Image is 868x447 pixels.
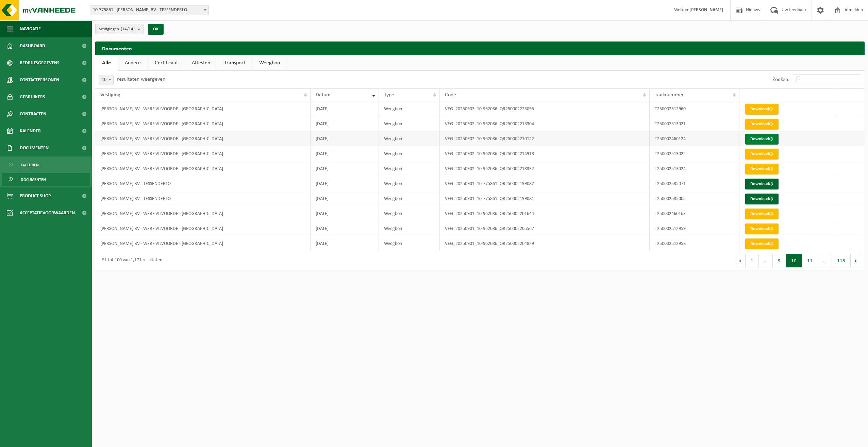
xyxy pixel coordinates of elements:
td: VEG_20250901_10-962086_QR250002204829 [440,236,650,251]
td: VEG_20250902_10-962086_QR250002210122 [440,131,650,146]
td: [PERSON_NAME] BV - WERF VILVOORDE - [GEOGRAPHIC_DATA] [95,206,311,221]
button: 10 [786,254,802,267]
span: 10 [99,75,114,85]
button: OK [148,24,164,35]
span: Gebruikers [20,88,45,105]
div: 91 tot 100 van 1,171 resultaten [99,254,162,267]
td: VEG_20250902_10-962086_QR250002213304 [440,116,650,131]
td: Weegbon [379,161,440,176]
a: Attesten [185,55,217,71]
span: Vestigingen [99,24,135,34]
a: Documenten [2,173,90,186]
span: Acceptatievoorwaarden [20,204,75,221]
count: (14/14) [121,27,135,31]
span: Documenten [20,139,49,156]
td: [PERSON_NAME] BV - WERF VILVOORDE - [GEOGRAPHIC_DATA] [95,146,311,161]
td: VEG_20250901_10-962086_QR250002205567 [440,221,650,236]
td: T250002460124 [650,131,739,146]
a: Download [745,209,779,219]
td: Weegbon [379,101,440,116]
button: 118 [832,254,851,267]
span: Vestiging [100,92,120,98]
span: Documenten [21,173,46,186]
a: Download [745,134,779,145]
span: 10-775861 - YVES MAES BV - TESSENDERLO [90,5,208,15]
td: T250002513022 [650,146,739,161]
td: T250002513021 [650,116,739,131]
span: Product Shop [20,187,51,204]
a: Download [745,223,779,234]
td: VEG_20250901_10-962086_QR250002201644 [440,206,650,221]
td: T250002512959 [650,221,739,236]
td: [DATE] [311,206,379,221]
label: Zoeken: [772,77,789,82]
a: Certificaat [148,55,185,71]
td: [PERSON_NAME] BV - WERF VILVOORDE - [GEOGRAPHIC_DATA] [95,221,311,236]
td: Weegbon [379,116,440,131]
span: Facturen [21,159,39,171]
span: Type [384,92,394,98]
td: [PERSON_NAME] BV - WERF VILVOORDE - [GEOGRAPHIC_DATA] [95,131,311,146]
span: Bedrijfsgegevens [20,54,60,71]
td: [DATE] [311,161,379,176]
td: Weegbon [379,146,440,161]
td: [PERSON_NAME] BV - WERF VILVOORDE - [GEOGRAPHIC_DATA] [95,161,311,176]
a: Weegbon [252,55,287,71]
button: 11 [802,254,818,267]
span: 10-775861 - YVES MAES BV - TESSENDERLO [90,5,209,15]
td: [DATE] [311,116,379,131]
a: Facturen [2,158,90,171]
td: VEG_20250902_10-962086_QR250002218332 [440,161,650,176]
button: Vestigingen(14/14) [95,24,144,34]
td: [DATE] [311,221,379,236]
a: Download [745,119,779,130]
span: … [759,254,773,267]
span: … [818,254,832,267]
span: 10 [99,75,113,85]
h2: Documenten [95,42,865,55]
span: Contracten [20,105,46,122]
td: [DATE] [311,131,379,146]
td: Weegbon [379,131,440,146]
td: [PERSON_NAME] BV - WERF VILVOORDE - [GEOGRAPHIC_DATA] [95,236,311,251]
label: resultaten weergeven [117,77,165,82]
td: T250002535005 [650,191,739,206]
td: T250002513024 [650,161,739,176]
span: Contactpersonen [20,71,59,88]
td: Weegbon [379,236,440,251]
a: Download [745,194,779,204]
td: Weegbon [379,176,440,191]
td: [PERSON_NAME] BV - TESSENDERLO [95,191,311,206]
a: Download [745,179,779,189]
td: [DATE] [311,236,379,251]
a: Transport [217,55,252,71]
td: [DATE] [311,191,379,206]
td: T250002512958 [650,236,739,251]
td: VEG_20250902_10-962086_QR250002214918 [440,146,650,161]
button: Previous [735,254,746,267]
a: Download [745,104,779,115]
td: [DATE] [311,176,379,191]
span: Navigatie [20,20,41,37]
span: Taaknummer [655,92,684,98]
td: [PERSON_NAME] BV - WERF VILVOORDE - [GEOGRAPHIC_DATA] [95,116,311,131]
a: Andere [118,55,148,71]
a: Download [745,238,779,249]
button: Next [851,254,861,267]
span: Code [445,92,456,98]
td: Weegbon [379,206,440,221]
button: 1 [746,254,759,267]
button: 9 [773,254,786,267]
span: Kalender [20,122,41,139]
td: T250002460163 [650,206,739,221]
span: Datum [316,92,331,98]
a: Download [745,149,779,160]
td: [PERSON_NAME] BV - WERF VILVOORDE - [GEOGRAPHIC_DATA] [95,101,311,116]
a: Download [745,164,779,175]
td: [PERSON_NAME] BV - TESSENDERLO [95,176,311,191]
td: T250002512960 [650,101,739,116]
td: Weegbon [379,191,440,206]
td: Weegbon [379,221,440,236]
td: VEG_20250903_10-962086_QR250002223095 [440,101,650,116]
span: Dashboard [20,37,45,54]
